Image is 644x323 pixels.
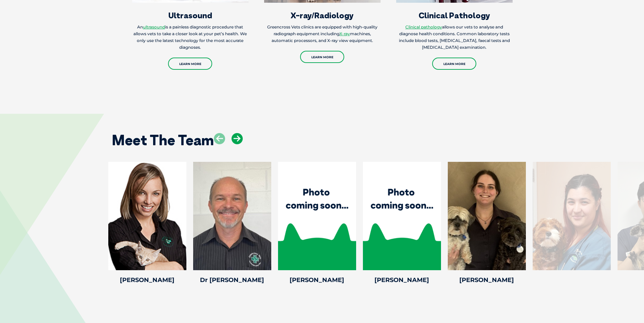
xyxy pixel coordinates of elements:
[132,11,249,19] h3: Ultrasound
[432,58,476,70] a: Learn More
[264,11,381,19] h3: X-ray/Radiology
[108,277,186,283] h4: [PERSON_NAME]
[143,24,165,29] a: ultrasound
[193,277,271,283] h4: Dr [PERSON_NAME]
[300,51,344,63] a: Learn More
[363,277,441,283] h4: [PERSON_NAME]
[396,24,513,51] p: allows our vets to analyse and diagnose health conditions. Common laboratory tests include blood ...
[278,277,356,283] h4: [PERSON_NAME]
[448,277,526,283] h4: [PERSON_NAME]
[112,133,214,147] h2: Meet The Team
[168,58,212,70] a: Learn More
[264,24,381,44] p: Greencross Vets clinics are equipped with high-quality radiograph equipment including machines, a...
[396,11,513,19] h3: Clinical Pathology
[405,24,442,29] a: Clinical pathology
[339,31,350,36] a: X-ray
[132,24,249,51] p: An is a painless diagnostic procedure that allows vets to take a closer look at your pet’s health...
